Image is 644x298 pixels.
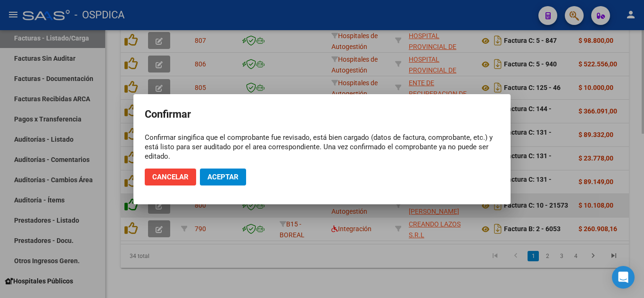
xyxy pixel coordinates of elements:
[207,173,239,181] span: Aceptar
[200,169,246,185] button: Aceptar
[152,173,189,181] span: Cancelar
[145,133,499,161] div: Confirmar singifica que el comprobante fue revisado, está bien cargado (datos de factura, comprob...
[145,105,499,123] h2: Confirmar
[612,266,635,289] div: Open Intercom Messenger
[145,169,196,185] button: Cancelar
